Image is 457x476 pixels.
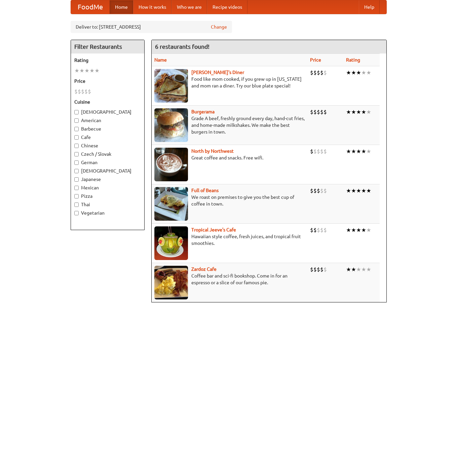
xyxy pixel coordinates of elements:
[356,226,361,234] li: ★
[323,226,327,234] li: $
[154,76,305,89] p: Food like mom cooked, if you grew up in [US_STATE] and mom ran a diner. Try our blue plate special!
[323,187,327,194] li: $
[320,148,323,155] li: $
[74,78,141,84] h5: Price
[313,266,317,273] li: $
[155,43,210,50] ng-pluralize: 6 restaurants found!
[74,135,79,140] input: Cafe
[323,148,327,155] li: $
[154,148,188,181] img: north.jpg
[74,125,141,132] label: Barbecue
[74,134,141,141] label: Cafe
[323,266,327,273] li: $
[84,88,88,95] li: $
[361,69,366,76] li: ★
[320,69,323,76] li: $
[74,186,79,190] input: Mexican
[191,148,234,154] a: North by Northwest
[133,0,172,14] a: How it works
[207,0,247,14] a: Recipe videos
[351,266,356,273] li: ★
[74,152,79,156] input: Czech / Slovak
[361,187,366,194] li: ★
[71,0,110,14] a: FoodMe
[351,187,356,194] li: ★
[71,21,232,33] div: Deliver to: [STREET_ADDRESS]
[74,184,141,191] label: Mexican
[191,227,236,232] b: Tropical Jeeve's Cafe
[356,148,361,155] li: ★
[346,226,351,234] li: ★
[313,226,317,234] li: $
[320,187,323,194] li: $
[154,115,305,135] p: Grade A beef, freshly ground every day, hand-cut fries, and home-made milkshakes. We make the bes...
[154,226,188,260] img: jeeves.jpg
[346,187,351,194] li: ★
[361,226,366,234] li: ★
[74,144,79,148] input: Chinese
[366,266,371,273] li: ★
[154,272,305,286] p: Coffee bar and sci-fi bookshop. Come in for an espresso or a slice of our famous pie.
[74,193,141,199] label: Pizza
[359,0,380,14] a: Help
[94,67,100,74] li: ★
[154,69,188,103] img: sallys.jpg
[313,108,317,116] li: $
[74,177,79,182] input: Japanese
[154,108,188,142] img: burgerama.jpg
[74,203,79,207] input: Thai
[310,57,321,63] a: Price
[74,57,141,64] h5: Rating
[346,108,351,116] li: ★
[310,148,313,155] li: $
[74,151,141,157] label: Czech / Slovak
[191,109,215,114] a: Burgerama
[356,69,361,76] li: ★
[74,109,141,115] label: [DEMOGRAPHIC_DATA]
[74,110,79,114] input: [DEMOGRAPHIC_DATA]
[84,67,89,74] li: ★
[71,40,144,53] h4: Filter Restaurants
[191,266,217,272] a: Zardoz Cafe
[172,0,207,14] a: Who we are
[74,159,141,166] label: German
[317,69,320,76] li: $
[81,88,84,95] li: $
[79,67,84,74] li: ★
[320,226,323,234] li: $
[346,69,351,76] li: ★
[320,266,323,273] li: $
[78,88,81,95] li: $
[154,266,188,299] img: zardoz.jpg
[351,69,356,76] li: ★
[74,194,79,198] input: Pizza
[74,211,79,215] input: Vegetarian
[356,108,361,116] li: ★
[310,226,313,234] li: $
[74,127,79,131] input: Barbecue
[361,148,366,155] li: ★
[74,169,79,173] input: [DEMOGRAPHIC_DATA]
[317,226,320,234] li: $
[89,67,94,74] li: ★
[74,142,141,149] label: Chinese
[346,57,360,63] a: Rating
[317,266,320,273] li: $
[366,187,371,194] li: ★
[74,210,141,216] label: Vegetarian
[191,188,219,193] a: Full of Beans
[313,148,317,155] li: $
[154,57,167,63] a: Name
[351,226,356,234] li: ★
[366,226,371,234] li: ★
[191,70,244,75] a: [PERSON_NAME]'s Diner
[74,160,79,165] input: German
[313,69,317,76] li: $
[351,108,356,116] li: ★
[323,108,327,116] li: $
[366,108,371,116] li: ★
[351,148,356,155] li: ★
